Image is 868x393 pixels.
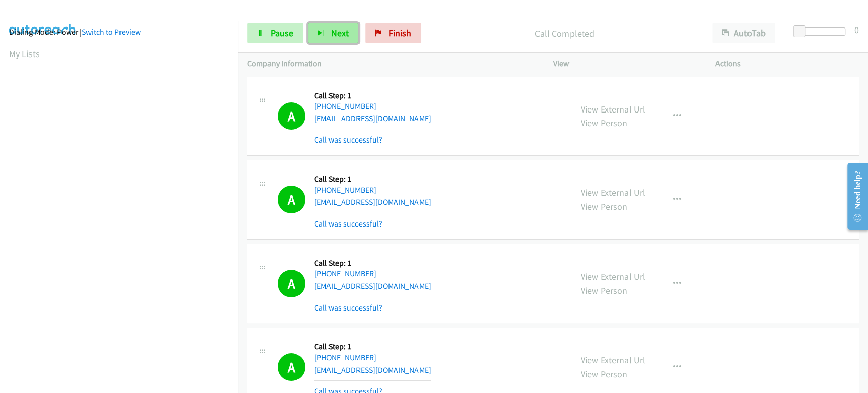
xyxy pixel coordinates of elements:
span: Next [331,27,349,39]
a: [EMAIL_ADDRESS][DOMAIN_NAME] [314,114,431,123]
a: View Person [581,117,627,129]
h5: Call Step: 1 [314,342,431,352]
iframe: Resource Center [839,156,868,237]
a: Call was successful? [314,135,382,145]
a: View Person [581,368,627,380]
h1: A [278,270,305,297]
a: Call was successful? [314,219,382,229]
span: Pause [271,27,293,39]
a: [EMAIL_ADDRESS][DOMAIN_NAME] [314,197,431,207]
div: Dialing Mode: Power | [9,26,229,38]
div: Delay between calls (in seconds) [798,27,845,36]
h5: Call Step: 1 [314,91,431,101]
a: View External Url [581,354,645,366]
a: View Person [581,285,627,296]
h5: Call Step: 1 [314,174,431,184]
a: [PHONE_NUMBER] [314,101,376,111]
a: Call was successful? [314,303,382,313]
h1: A [278,186,305,213]
p: View [553,58,697,70]
a: [EMAIL_ADDRESS][DOMAIN_NAME] [314,281,431,291]
a: Finish [365,23,421,43]
h1: A [278,102,305,130]
a: [PHONE_NUMBER] [314,185,376,195]
a: Switch to Preview [82,27,141,37]
a: View Person [581,201,627,212]
a: View External Url [581,271,645,283]
div: 0 [854,23,859,37]
h1: A [278,353,305,381]
h5: Call Step: 1 [314,258,431,268]
a: [EMAIL_ADDRESS][DOMAIN_NAME] [314,365,431,375]
p: Actions [715,58,859,70]
button: AutoTab [712,23,775,43]
a: View External Url [581,187,645,199]
a: Pause [247,23,303,43]
button: Next [308,23,358,43]
p: Call Completed [435,26,694,40]
a: [PHONE_NUMBER] [314,353,376,362]
p: Company Information [247,58,535,70]
a: [PHONE_NUMBER] [314,269,376,278]
a: My Lists [9,48,40,60]
a: View External Url [581,103,645,115]
span: Finish [388,27,411,39]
